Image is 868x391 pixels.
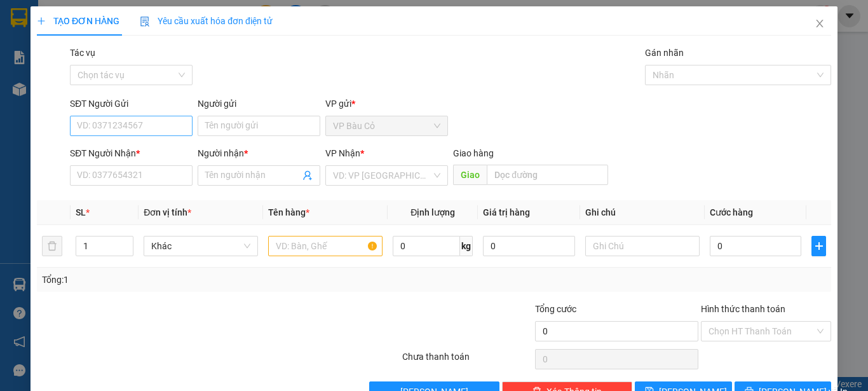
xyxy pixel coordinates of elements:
div: SĐT Người Gửi [70,97,193,111]
span: Giao hàng [453,148,494,158]
span: SL [76,207,86,217]
span: Giá trị hàng [483,207,530,217]
div: VP Bàu Cỏ [11,11,114,26]
div: Tổng: 1 [42,273,336,287]
div: VP gửi [325,97,448,111]
span: Giao [453,165,487,185]
div: SĐT Người Nhận [70,146,193,160]
span: kg [460,236,473,256]
input: Ghi Chú [585,236,700,256]
label: Hình thức thanh toán [701,304,785,314]
span: close [815,18,825,29]
span: Khác [151,237,250,256]
label: Tác vụ [70,48,95,58]
span: TẠO ĐƠN HÀNG [37,16,119,26]
span: Đơn vị tính [144,207,191,217]
div: nghiệp [123,41,253,57]
button: Close [802,6,837,42]
label: Gán nhãn [645,48,684,58]
button: plus [811,236,826,256]
span: VP Nhận [325,148,360,158]
div: Chưa thanh toán [401,350,534,372]
input: 0 [483,236,574,256]
span: Tên hàng [268,207,309,217]
span: plus [812,241,825,251]
span: CR : [10,83,29,97]
img: icon [140,17,150,27]
span: Nhận: [123,12,153,25]
span: plus [37,17,46,25]
span: Cước hàng [710,207,753,217]
input: VD: Bàn, Ghế [268,236,383,256]
span: VP Bàu Cỏ [333,116,440,135]
span: Gửi: [11,12,31,25]
div: VP [GEOGRAPHIC_DATA] [123,11,253,41]
button: delete [42,236,62,256]
span: Định lượng [410,207,455,217]
div: 0965520044 [123,57,253,74]
div: Người gửi [198,97,320,111]
div: Người nhận [198,146,320,160]
input: Dọc đường [487,165,607,185]
th: Ghi chú [580,200,705,225]
span: Tổng cước [535,304,576,314]
div: nghiệp [11,26,114,41]
div: 0965520044 [11,41,114,59]
span: user-add [302,170,313,181]
div: 30.000 [10,82,116,97]
span: Yêu cầu xuất hóa đơn điện tử [140,16,273,26]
